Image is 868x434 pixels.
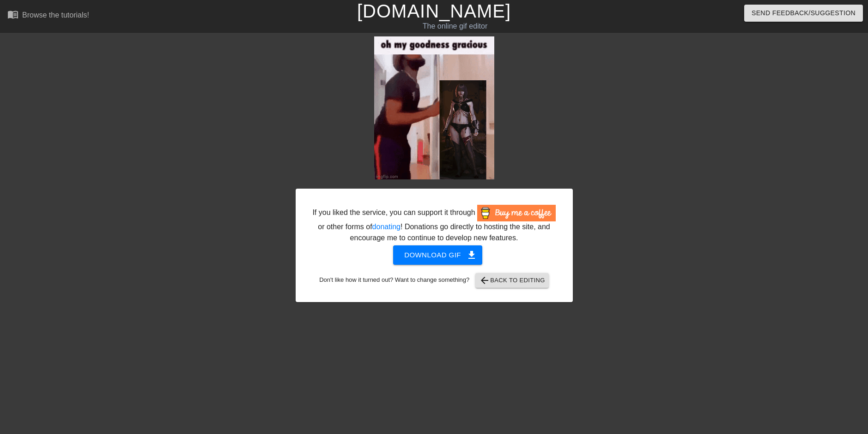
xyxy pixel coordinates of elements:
span: menu_book [7,9,18,20]
span: arrow_back [479,275,490,286]
button: Send Feedback/Suggestion [744,5,863,22]
a: donating [372,223,401,231]
span: Download gif [404,249,471,261]
div: If you liked the service, you can support it through or other forms of ! Donations go directly to... [312,205,557,244]
button: Download gif [393,245,482,265]
div: Don't like how it turned out? Want to change something? [310,273,558,288]
a: Download gif [386,250,482,258]
div: Browse the tutorials! [22,11,89,19]
a: Browse the tutorials! [7,9,89,23]
div: The online gif editor [294,21,616,32]
span: get_app [466,250,477,261]
a: [DOMAIN_NAME] [357,1,511,21]
span: Send Feedback/Suggestion [752,7,856,19]
span: Back to Editing [479,275,545,286]
img: Buy Me A Coffee [477,205,556,221]
img: fMMdvFEK.gif [374,36,494,179]
button: Back to Editing [475,273,549,288]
